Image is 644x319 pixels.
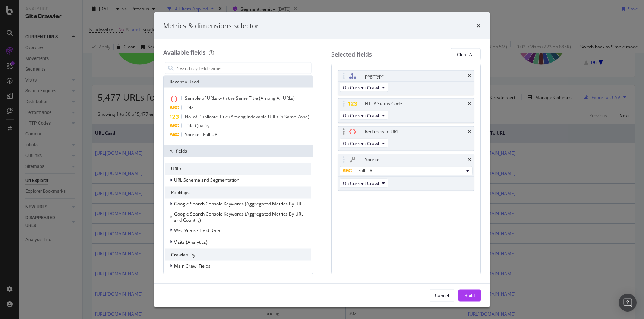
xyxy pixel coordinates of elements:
[338,154,475,191] div: SourcetimesFull URLOn Current Crawl
[174,239,208,245] span: Visits (Analytics)
[174,262,211,269] span: Main Crawl Fields
[185,122,209,129] span: Title Quality
[619,294,637,312] div: Open Intercom Messenger
[365,100,402,108] div: HTTP Status Code
[338,98,475,123] div: HTTP Status CodetimesOn Current Crawl
[165,249,311,261] div: Crawlability
[165,163,311,175] div: URLs
[185,114,309,120] span: No. of Duplicate Title (Among Indexable URLs in Same Zone)
[174,211,303,223] span: Google Search Console Keywords (Aggregated Metrics By URL and Country)
[468,74,471,78] div: times
[358,168,375,174] span: Full URL
[163,21,259,31] div: Metrics & dimensions selector
[365,156,379,163] div: Source
[429,289,455,301] button: Cancel
[343,140,379,146] span: On Current Crawl
[174,201,305,207] span: Google Search Console Keywords (Aggregated Metrics By URL)
[435,292,449,298] div: Cancel
[164,76,313,88] div: Recently Used
[468,130,471,134] div: times
[340,139,388,148] button: On Current Crawl
[185,95,295,101] span: Sample of URLs with the Same Title (Among All URLs)
[343,180,379,186] span: On Current Crawl
[165,187,311,199] div: Rankings
[340,179,388,188] button: On Current Crawl
[476,21,481,31] div: times
[331,50,372,58] div: Selected fields
[451,48,481,60] button: Clear All
[338,70,475,95] div: pagetypetimesOn Current Crawl
[174,177,239,183] span: URL Scheme and Segmentation
[164,145,313,157] div: All fields
[365,72,384,80] div: pagetype
[343,112,379,118] span: On Current Crawl
[340,111,388,120] button: On Current Crawl
[185,131,220,138] span: Source - Full URL
[457,51,474,57] div: Clear All
[165,211,311,223] div: This group is disabled
[343,84,379,90] span: On Current Crawl
[340,83,388,92] button: On Current Crawl
[176,63,311,74] input: Search by field name
[365,128,399,135] div: Redirects to URL
[464,292,475,298] div: Build
[340,166,473,175] button: Full URL
[163,48,206,57] div: Available fields
[468,157,471,162] div: times
[468,102,471,106] div: times
[154,12,490,307] div: modal
[174,227,220,233] span: Web Vitals - Field Data
[458,289,481,301] button: Build
[185,105,194,111] span: Title
[338,126,475,151] div: Redirects to URLtimesOn Current Crawl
